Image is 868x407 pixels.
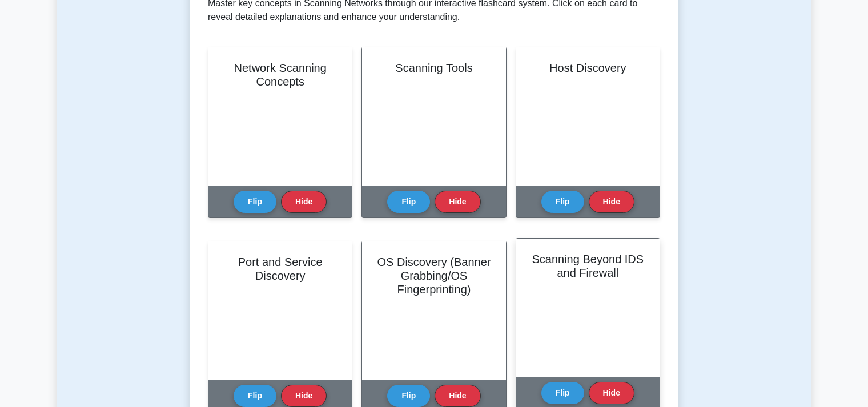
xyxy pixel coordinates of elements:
button: Hide [589,191,634,213]
button: Hide [281,385,327,407]
h2: OS Discovery (Banner Grabbing/OS Fingerprinting) [376,255,492,296]
h2: Host Discovery [530,61,646,75]
button: Hide [435,191,480,213]
button: Hide [435,385,480,407]
button: Flip [541,191,584,213]
button: Hide [281,191,327,213]
button: Flip [234,385,276,407]
button: Hide [589,382,634,404]
h2: Scanning Tools [376,61,492,75]
h2: Port and Service Discovery [222,255,338,283]
button: Flip [234,191,276,213]
button: Flip [541,382,584,404]
h2: Scanning Beyond IDS and Firewall [530,252,646,280]
h2: Network Scanning Concepts [222,61,338,88]
button: Flip [387,385,430,407]
button: Flip [387,191,430,213]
